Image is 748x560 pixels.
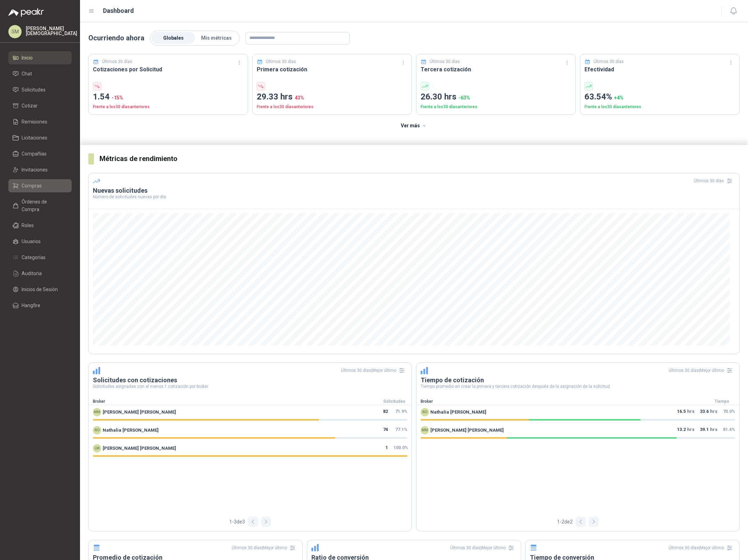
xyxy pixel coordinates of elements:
[22,302,40,309] span: Hangfire
[430,427,504,434] span: [PERSON_NAME] [PERSON_NAME]
[669,542,735,553] div: Últimos 30 días | Mejor último
[397,119,431,133] button: Ver más
[93,104,244,110] p: Frente a los 30 días anteriores
[22,102,38,110] span: Cotizar
[22,54,33,62] span: Inicio
[8,131,72,144] a: Licitaciones
[421,376,735,384] h3: Tiempo de cotización
[8,115,72,128] a: Remisiones
[26,26,77,36] p: [PERSON_NAME] [DEMOGRAPHIC_DATA]
[669,365,735,376] div: Últimos 30 días | Mejor último
[93,426,101,434] div: NO
[677,426,694,434] p: hrs
[257,104,407,110] p: Frente a los 30 días anteriores
[557,518,573,526] span: 1 - 2 de 2
[700,408,709,416] span: 33.6
[22,286,58,293] span: Inicios de Sesión
[103,427,159,434] span: Nathalia [PERSON_NAME]
[700,426,709,434] span: 39.1
[8,51,72,64] a: Inicio
[93,65,244,74] h3: Cotizaciones por Solicitud
[22,238,41,245] span: Usuarios
[459,95,470,101] span: -63 %
[93,90,244,104] p: 1.54
[8,219,72,232] a: Roles
[22,182,42,190] span: Compras
[266,58,296,65] p: Últimos 30 días
[723,409,735,414] span: 70.0 %
[395,409,407,414] span: 71.9 %
[723,427,735,432] span: 81.4 %
[89,398,377,405] div: Broker
[700,426,717,434] p: hrs
[584,65,735,74] h3: Efectividad
[88,33,144,43] p: Ocurriendo ahora
[383,426,388,434] span: 74
[22,270,42,277] span: Auditoria
[8,267,72,280] a: Auditoria
[594,58,624,65] p: Últimos 30 días
[93,408,101,416] div: MM
[229,518,245,526] span: 1 - 3 de 3
[8,147,72,160] a: Compañías
[700,408,717,416] p: hrs
[100,153,740,164] h3: Métricas de rendimiento
[163,35,184,41] span: Globales
[93,444,101,453] div: LM
[112,95,123,101] span: -15 %
[584,90,735,104] p: 63.54%
[8,195,72,216] a: Órdenes de Compra
[430,58,460,65] p: Últimos 30 días
[385,444,388,453] span: 1
[614,95,623,101] span: + 4 %
[103,6,134,16] h1: Dashboard
[93,195,735,199] p: Número de solicitudes nuevas por día
[341,365,407,376] div: Últimos 30 días | Mejor último
[22,134,47,142] span: Licitaciones
[677,426,686,434] span: 13.2
[8,299,72,312] a: Hangfire
[295,95,304,101] span: 43 %
[395,427,407,432] span: 77.1 %
[393,445,408,450] span: 100.0 %
[93,376,407,384] h3: Solicitudes con cotizaciones
[421,426,429,434] div: MM
[22,166,48,174] span: Invitaciones
[8,99,72,112] a: Cotizar
[584,104,735,110] p: Frente a los 30 días anteriores
[8,8,44,17] img: Logo peakr
[22,198,65,213] span: Órdenes de Compra
[102,58,132,65] p: Últimos 30 días
[93,384,407,389] p: Solicitudes asignadas con al menos 1 cotización por broker
[22,222,34,229] span: Roles
[257,90,407,104] p: 29.33 hrs
[421,384,735,389] p: Tiempo promedio en crear la primera y tercera cotización después de la asignación de la solicitud.
[430,409,486,416] span: Nathalia [PERSON_NAME]
[421,104,571,110] p: Frente a los 30 días anteriores
[8,179,72,192] a: Compras
[232,542,298,553] div: Últimos 30 días | Mejor último
[8,67,72,80] a: Chat
[8,83,72,96] a: Solicitudes
[22,254,46,261] span: Categorías
[8,283,72,296] a: Inicios de Sesión
[450,542,517,553] div: Últimos 30 días | Mejor último
[103,409,176,416] span: [PERSON_NAME] [PERSON_NAME]
[201,35,232,41] span: Mis métricas
[8,251,72,264] a: Categorías
[93,186,735,195] h3: Nuevas solicitudes
[377,398,412,405] div: Solicitudes
[421,90,571,104] p: 26.30 hrs
[8,163,72,176] a: Invitaciones
[22,118,47,126] span: Remisiones
[421,65,571,74] h3: Tercera cotización
[22,150,47,158] span: Compañías
[705,398,739,405] div: Tiempo
[694,175,735,186] div: Últimos 30 días
[103,445,176,452] span: [PERSON_NAME] [PERSON_NAME]
[677,408,686,416] span: 16.5
[22,70,32,78] span: Chat
[383,408,388,416] span: 82
[421,408,429,416] div: NO
[677,408,694,416] p: hrs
